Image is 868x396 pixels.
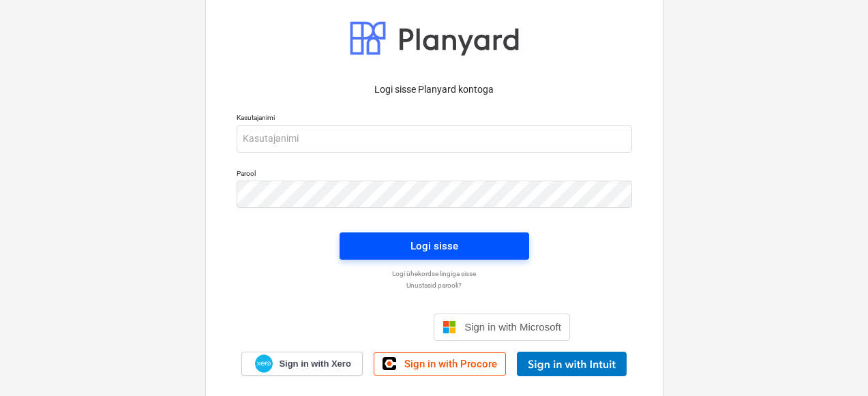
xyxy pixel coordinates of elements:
[237,113,632,125] p: Kasutajanimi
[255,354,273,373] img: Xero logo
[241,352,363,376] a: Sign in with Xero
[279,358,350,370] span: Sign in with Xero
[230,281,639,290] a: Unustasid parooli?
[237,125,632,153] input: Kasutajanimi
[464,321,561,333] span: Sign in with Microsoft
[404,358,497,370] span: Sign in with Procore
[237,169,632,181] p: Parool
[291,312,430,342] iframe: Sign in with Google Button
[237,82,632,97] p: Logi sisse Planyard kontoga
[443,320,456,334] img: Microsoft logo
[374,352,506,376] a: Sign in with Procore
[230,269,639,278] a: Logi ühekordse lingiga sisse
[410,237,458,255] div: Logi sisse
[340,232,529,260] button: Logi sisse
[800,331,868,396] iframe: Chat Widget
